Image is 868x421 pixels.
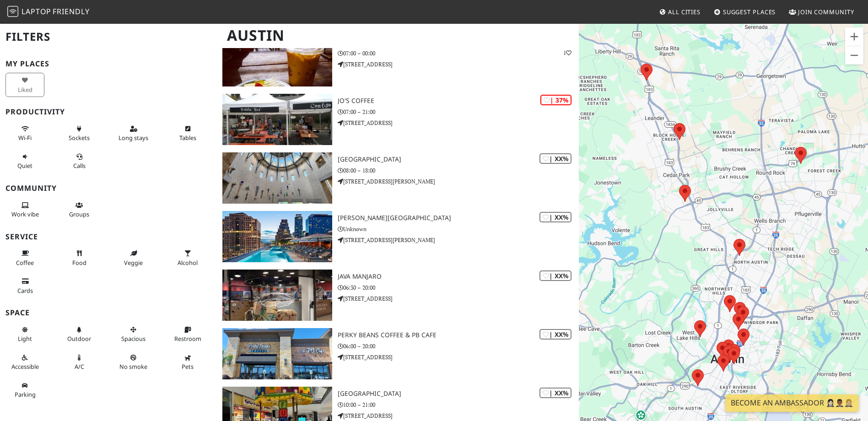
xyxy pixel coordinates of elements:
[217,94,578,145] a: Jo's Coffee | 37% Jo's Coffee 07:00 – 21:00 [STREET_ADDRESS]
[7,4,90,20] a: LaptopFriendly LaptopFriendly
[540,95,571,105] div: | 37%
[22,6,51,16] span: Laptop
[5,232,211,241] h3: Service
[338,273,579,281] h3: Java Manjaro
[222,270,332,321] img: Java Manjaro
[5,108,211,116] h3: Productivity
[53,6,89,16] span: Friendly
[5,378,44,402] button: Parking
[168,350,207,374] button: Pets
[845,27,863,46] button: Zoom in
[723,8,776,16] span: Suggest Places
[5,198,44,222] button: Work vibe
[220,23,577,48] h1: Austin
[75,362,84,371] span: Air conditioned
[15,390,36,399] span: Parking
[338,342,579,351] p: 06:00 – 20:00
[338,400,579,409] p: 10:00 – 21:00
[338,166,579,175] p: 08:00 – 18:00
[11,210,39,218] span: People working
[5,23,211,51] h2: Filters
[710,4,780,20] a: Suggest Places
[217,211,578,262] a: Austin Marriott Downtown | XX% [PERSON_NAME][GEOGRAPHIC_DATA] Unknown [STREET_ADDRESS][PERSON_NAME]
[539,212,571,222] div: | XX%
[5,350,44,374] button: Accessible
[60,121,99,146] button: Sockets
[217,35,578,86] a: Mozart's Coffee Roasters | 56% 1 [PERSON_NAME]'s Coffee Roasters 07:00 – 00:00 [STREET_ADDRESS]
[60,322,99,346] button: Outdoor
[114,350,153,374] button: No smoke
[539,270,571,281] div: | XX%
[539,388,571,398] div: | XX%
[7,6,18,17] img: LaptopFriendly
[73,162,86,170] span: Video/audio calls
[338,331,579,339] h3: Perky Beans Coffee & PB Cafe
[18,134,32,142] span: Stable Wi-Fi
[539,329,571,340] div: | XX%
[217,328,578,379] a: Perky Beans Coffee & PB Cafe | XX% Perky Beans Coffee & PB Cafe 06:00 – 20:00 [STREET_ADDRESS]
[668,8,701,16] span: All Cities
[798,8,854,16] span: Join Community
[217,270,578,321] a: Java Manjaro | XX% Java Manjaro 06:30 – 20:00 [STREET_ADDRESS]
[222,94,332,145] img: Jo's Coffee
[60,149,99,173] button: Calls
[179,134,196,142] span: Work-friendly tables
[785,4,858,20] a: Join Community
[539,153,571,164] div: | XX%
[174,335,201,343] span: Restroom
[5,184,211,193] h3: Community
[17,162,32,170] span: Quiet
[60,198,99,222] button: Groups
[338,236,579,244] p: [STREET_ADDRESS][PERSON_NAME]
[5,308,211,317] h3: Space
[338,225,579,233] p: Unknown
[5,322,44,346] button: Light
[338,294,579,303] p: [STREET_ADDRESS]
[338,214,579,222] h3: [PERSON_NAME][GEOGRAPHIC_DATA]
[69,210,89,218] span: Group tables
[5,121,44,146] button: Wi-Fi
[119,362,147,371] span: Smoke free
[338,97,579,105] h3: Jo's Coffee
[67,335,91,343] span: Outdoor area
[114,246,153,270] button: Veggie
[5,274,44,298] button: Cards
[338,353,579,362] p: [STREET_ADDRESS]
[5,59,211,68] h3: My Places
[124,259,143,267] span: Veggie
[222,35,332,86] img: Mozart's Coffee Roasters
[60,350,99,374] button: A/C
[655,4,704,20] a: All Cities
[338,156,579,163] h3: [GEOGRAPHIC_DATA]
[114,322,153,346] button: Spacious
[338,60,579,69] p: [STREET_ADDRESS]
[222,328,332,379] img: Perky Beans Coffee & PB Cafe
[11,362,39,371] span: Accessible
[60,246,99,270] button: Food
[69,134,90,142] span: Power sockets
[119,134,148,142] span: Long stays
[168,322,207,346] button: Restroom
[72,259,86,267] span: Food
[114,121,153,146] button: Long stays
[338,177,579,186] p: [STREET_ADDRESS][PERSON_NAME]
[168,121,207,146] button: Tables
[178,259,198,267] span: Alcohol
[338,411,579,420] p: [STREET_ADDRESS]
[338,283,579,292] p: 06:30 – 20:00
[16,259,34,267] span: Coffee
[222,152,332,204] img: Austin Convention Center
[338,390,579,398] h3: [GEOGRAPHIC_DATA]
[121,335,146,343] span: Spacious
[17,286,33,295] span: Credit cards
[5,149,44,173] button: Quiet
[168,246,207,270] button: Alcohol
[222,211,332,262] img: Austin Marriott Downtown
[338,108,579,116] p: 07:00 – 21:00
[5,246,44,270] button: Coffee
[845,46,863,65] button: Zoom out
[18,335,32,343] span: Natural light
[338,119,579,127] p: [STREET_ADDRESS]
[217,152,578,204] a: Austin Convention Center | XX% [GEOGRAPHIC_DATA] 08:00 – 18:00 [STREET_ADDRESS][PERSON_NAME]
[182,362,194,371] span: Pet friendly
